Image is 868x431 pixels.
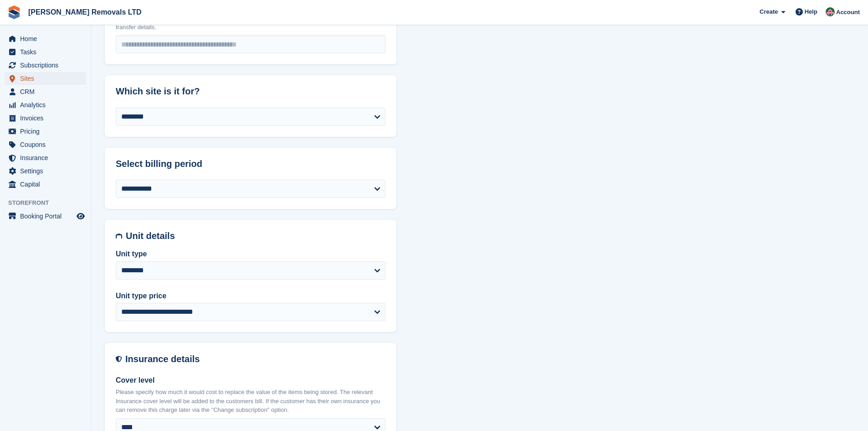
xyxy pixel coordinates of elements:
[7,5,21,19] img: stora-icon-8386f47178a22dfd0bd8f6a31ec36ba5ce8667c1dd55bd0f319d3a0aa187defe.svg
[805,7,817,16] span: Help
[20,59,75,72] span: Subscriptions
[125,354,385,364] h2: Insurance details
[116,291,385,301] label: Unit type price
[20,125,75,138] span: Pricing
[5,85,86,98] a: menu
[5,178,86,191] a: menu
[5,59,86,72] a: menu
[126,231,385,241] h2: Unit details
[116,249,385,260] label: Unit type
[116,231,122,241] img: unit-details-icon-595b0c5c156355b767ba7b61e002efae458ec76ed5ec05730b8e856ff9ea34a9.svg
[116,159,385,169] h2: Select billing period
[20,151,75,164] span: Insurance
[5,210,86,223] a: menu
[20,72,75,85] span: Sites
[20,165,75,177] span: Settings
[5,125,86,138] a: menu
[5,112,86,125] a: menu
[116,354,122,364] img: insurance-details-icon-731ffda60807649b61249b889ba3c5e2b5c27d34e2e1fb37a309f0fde93ff34a.svg
[826,7,835,16] img: Paul Withers
[116,86,385,97] h2: Which site is it for?
[116,388,385,415] p: Please specify how much it would cost to replace the value of the items being stored. The relevan...
[20,46,75,58] span: Tasks
[20,99,75,111] span: Analytics
[75,211,86,222] a: Preview store
[25,5,145,20] a: [PERSON_NAME] Removals LTD
[760,7,778,16] span: Create
[5,138,86,151] a: menu
[20,138,75,151] span: Coupons
[5,99,86,111] a: menu
[20,112,75,125] span: Invoices
[20,178,75,191] span: Capital
[5,151,86,164] a: menu
[20,210,75,223] span: Booking Portal
[116,375,385,386] label: Cover level
[20,85,75,98] span: CRM
[5,46,86,58] a: menu
[5,72,86,85] a: menu
[5,165,86,177] a: menu
[20,32,75,45] span: Home
[836,8,860,17] span: Account
[5,32,86,45] a: menu
[8,198,91,208] span: Storefront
